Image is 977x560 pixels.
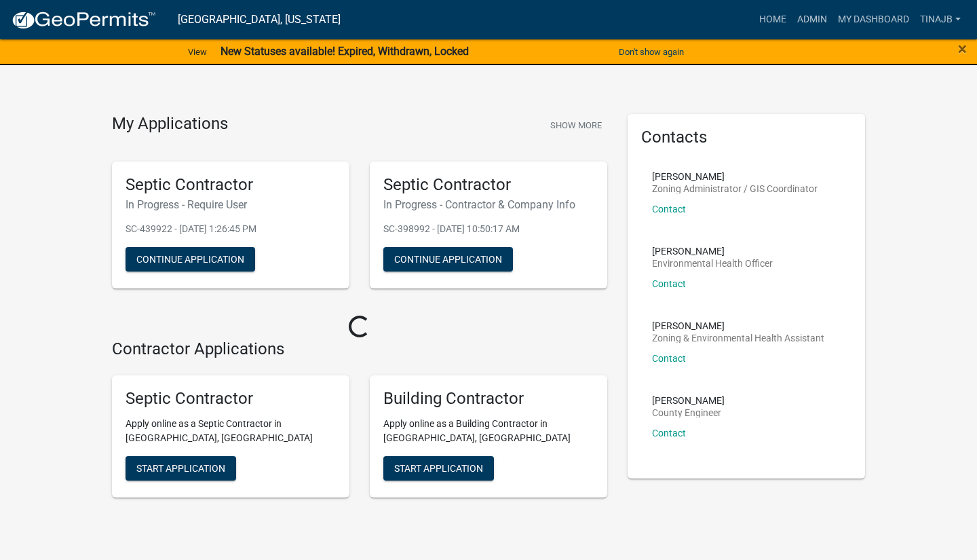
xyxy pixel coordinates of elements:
[958,41,967,57] button: Close
[126,222,336,236] p: SC-439922 - [DATE] 1:26:45 PM
[126,417,336,445] p: Apply online as a Septic Contractor in [GEOGRAPHIC_DATA], [GEOGRAPHIC_DATA]
[136,463,225,474] span: Start Application
[641,128,851,147] h5: Contacts
[754,7,792,33] a: Home
[112,114,228,134] h4: My Applications
[112,339,607,359] h4: Contractor Applications
[613,41,689,63] button: Don't show again
[792,7,832,33] a: Admin
[383,175,594,195] h5: Septic Contractor
[383,247,513,272] button: Continue Application
[383,456,494,481] button: Start Application
[652,259,773,268] p: Environmental Health Officer
[652,428,686,438] a: Contact
[126,198,336,211] h6: In Progress - Require User
[652,184,818,193] p: Zoning Administrator / GIS Coordinator
[383,198,594,211] h6: In Progress - Contractor & Company Info
[183,41,212,63] a: View
[652,408,725,417] p: County Engineer
[832,7,915,33] a: My Dashboard
[126,247,255,272] button: Continue Application
[652,333,824,343] p: Zoning & Environmental Health Assistant
[383,222,594,236] p: SC-398992 - [DATE] 10:50:17 AM
[383,389,594,409] h5: Building Contractor
[383,417,594,445] p: Apply online as a Building Contractor in [GEOGRAPHIC_DATA], [GEOGRAPHIC_DATA]
[652,278,686,289] a: Contact
[652,321,824,331] p: [PERSON_NAME]
[652,353,686,364] a: Contact
[126,175,336,195] h5: Septic Contractor
[652,396,725,405] p: [PERSON_NAME]
[958,39,967,58] span: ×
[652,246,773,256] p: [PERSON_NAME]
[915,7,966,33] a: Tinajb
[112,339,607,508] wm-workflow-list-section: Contractor Applications
[652,204,686,214] a: Contact
[652,172,818,181] p: [PERSON_NAME]
[178,8,341,31] a: [GEOGRAPHIC_DATA], [US_STATE]
[126,456,236,481] button: Start Application
[221,45,469,58] strong: New Statuses available! Expired, Withdrawn, Locked
[545,114,607,136] button: Show More
[126,389,336,409] h5: Septic Contractor
[394,463,483,474] span: Start Application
